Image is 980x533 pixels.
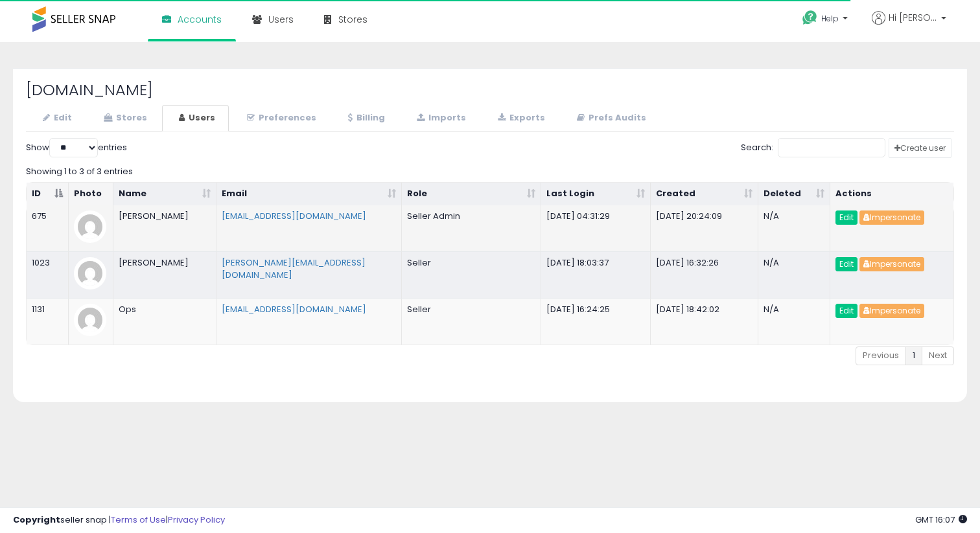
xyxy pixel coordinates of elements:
[27,251,69,298] td: 1023
[651,298,758,345] td: [DATE] 18:42:02
[113,205,217,251] td: [PERSON_NAME]
[915,514,967,526] span: 2025-09-14 16:07 GMT
[778,138,885,157] input: Search:
[222,256,366,281] a: [PERSON_NAME][EMAIL_ADDRESS][DOMAIN_NAME]
[402,298,541,345] td: Seller
[331,105,399,131] a: Billing
[859,211,924,223] a: Impersonate
[894,142,946,153] span: Create user
[74,304,106,336] img: profile
[872,11,946,40] a: Hi [PERSON_NAME]
[922,346,954,365] a: Next
[216,183,402,206] th: Email: activate to sort column ascending
[541,251,651,298] td: [DATE] 18:03:37
[541,205,651,251] td: [DATE] 04:31:29
[74,257,106,289] img: profile
[859,258,924,270] a: Impersonate
[859,210,924,225] button: Impersonate
[230,105,330,131] a: Preferences
[741,138,885,157] label: Search:
[113,251,217,298] td: [PERSON_NAME]
[111,514,166,526] a: Terms of Use
[27,298,69,345] td: 1131
[651,183,758,206] th: Created: activate to sort column ascending
[74,210,106,243] img: profile
[859,257,924,271] button: Impersonate
[651,205,758,251] td: [DATE] 20:24:09
[889,11,937,24] span: Hi [PERSON_NAME]
[758,298,830,345] td: N/A
[758,183,830,206] th: Deleted: activate to sort column ascending
[402,251,541,298] td: Seller
[69,183,113,206] th: Photo
[889,138,951,158] a: Create user
[905,346,922,365] a: 1
[26,138,127,157] label: Show entries
[113,298,217,345] td: Ops
[481,105,559,131] a: Exports
[802,10,818,26] i: Get Help
[835,210,857,225] a: Edit
[651,251,758,298] td: [DATE] 16:32:26
[27,205,69,251] td: 675
[402,183,541,206] th: Role: activate to sort column ascending
[400,105,480,131] a: Imports
[758,205,830,251] td: N/A
[758,251,830,298] td: N/A
[162,105,229,131] a: Users
[178,13,222,26] span: Accounts
[268,13,294,26] span: Users
[49,138,98,157] select: Showentries
[26,161,954,178] div: Showing 1 to 3 of 3 entries
[835,304,857,318] a: Edit
[402,205,541,251] td: Seller Admin
[830,183,953,206] th: Actions
[26,82,954,98] h2: [DOMAIN_NAME]
[835,257,857,271] a: Edit
[821,13,839,24] span: Help
[113,183,217,206] th: Name: activate to sort column ascending
[856,346,906,365] a: Previous
[338,13,367,26] span: Stores
[13,514,60,526] strong: Copyright
[541,183,651,206] th: Last Login: activate to sort column ascending
[541,298,651,345] td: [DATE] 16:24:25
[87,105,161,131] a: Stores
[13,514,225,527] div: seller snap | |
[168,514,225,526] a: Privacy Policy
[27,183,69,206] th: ID: activate to sort column descending
[222,210,366,222] a: [EMAIL_ADDRESS][DOMAIN_NAME]
[560,105,660,131] a: Prefs Audits
[859,304,924,317] a: Impersonate
[222,303,366,315] a: [EMAIL_ADDRESS][DOMAIN_NAME]
[26,105,86,131] a: Edit
[859,304,924,318] button: Impersonate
